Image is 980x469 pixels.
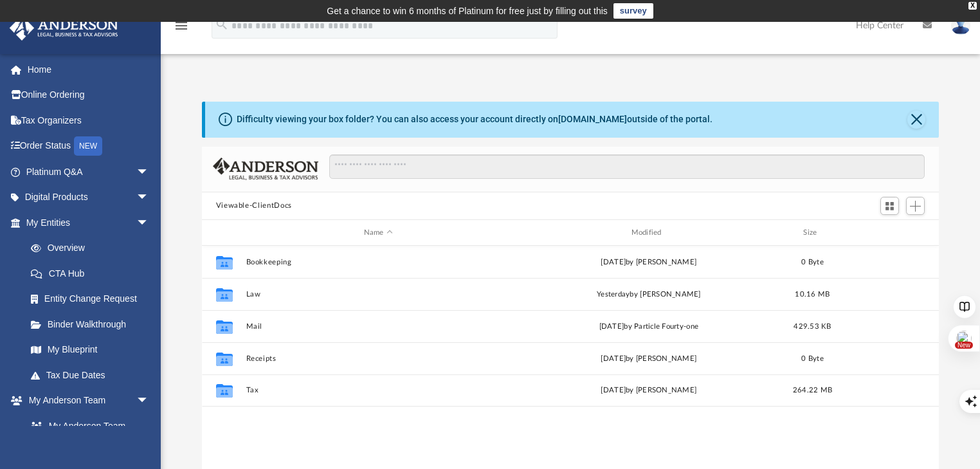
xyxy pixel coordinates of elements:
a: My Entitiesarrow_drop_down [9,210,168,235]
i: search [215,17,229,32]
div: id [207,227,239,239]
img: User Pic [951,16,970,35]
a: CTA Hub [18,261,168,286]
div: Name [245,227,510,239]
button: Receipts [246,354,511,363]
a: Order StatusNEW [9,133,168,160]
span: arrow_drop_down [136,210,162,236]
input: Search files and folders [329,154,925,179]
span: 0 Byte [801,259,824,266]
a: Entity Change Request [18,286,168,312]
span: 10.16 MB [795,291,830,298]
div: [DATE] by [PERSON_NAME] [516,257,781,268]
span: yesterday [597,291,630,298]
a: Online Ordering [9,82,168,108]
button: Bookkeeping [246,258,511,266]
a: Overview [18,235,168,261]
button: Viewable-ClientDocs [216,200,292,212]
div: [DATE] by [PERSON_NAME] [516,385,781,397]
div: id [844,227,934,239]
a: My Blueprint [18,337,162,363]
a: menu [174,24,189,33]
div: Get a chance to win 6 months of Platinum for free just by filling out this [327,3,608,19]
div: by [PERSON_NAME] [516,289,781,300]
img: Anderson Advisors Platinum Portal [6,15,122,41]
a: Digital Productsarrow_drop_down [9,185,168,210]
button: Tax [246,387,511,395]
button: Close [907,111,925,129]
span: arrow_drop_down [136,159,162,185]
span: 264.22 MB [793,387,832,394]
button: Mail [246,322,511,331]
div: [DATE] by Particle Fourty-one [516,321,781,333]
div: Difficulty viewing your box folder? You can also access your account directly on outside of the p... [237,113,712,126]
div: Modified [516,227,781,239]
button: Add [906,197,925,215]
a: My Anderson Team [18,413,156,439]
span: 429.53 KB [794,323,831,330]
i: menu [174,18,189,33]
button: Switch to Grid View [880,197,900,215]
div: Size [786,227,838,239]
a: Tax Organizers [9,107,168,133]
a: Tax Due Dates [18,362,168,388]
span: 0 Byte [801,355,824,362]
span: arrow_drop_down [136,185,162,211]
a: survey [613,3,653,19]
a: Binder Walkthrough [18,311,168,337]
div: [DATE] by [PERSON_NAME] [516,353,781,365]
span: arrow_drop_down [136,388,162,414]
a: My Anderson Teamarrow_drop_down [9,388,162,414]
button: Law [246,290,511,299]
a: Home [9,57,168,82]
div: NEW [74,136,102,156]
div: close [968,2,977,10]
a: Platinum Q&Aarrow_drop_down [9,159,168,185]
a: [DOMAIN_NAME] [558,114,627,124]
